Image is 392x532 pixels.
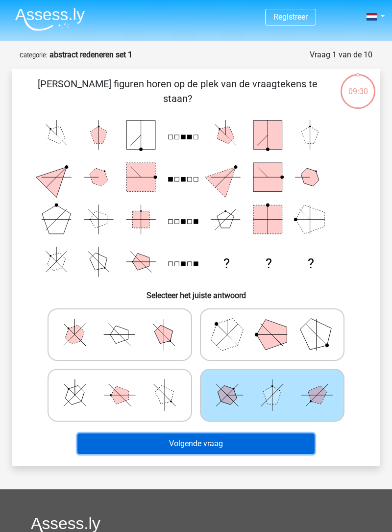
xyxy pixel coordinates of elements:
small: Categorie: [20,51,48,59]
strong: abstract redeneren set 1 [49,50,132,59]
a: Registreer [273,12,308,22]
p: [PERSON_NAME] figuren horen op de plek van de vraagtekens te staan? [27,76,328,106]
h6: Selecteer het juiste antwoord [27,283,365,300]
div: 09:30 [340,73,376,98]
text: ? [266,255,272,272]
text: ? [223,255,230,272]
div: Vraag 1 van de 10 [310,49,372,61]
img: Assessly [15,8,85,31]
button: Volgende vraag [77,433,315,454]
text: ? [308,255,315,272]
